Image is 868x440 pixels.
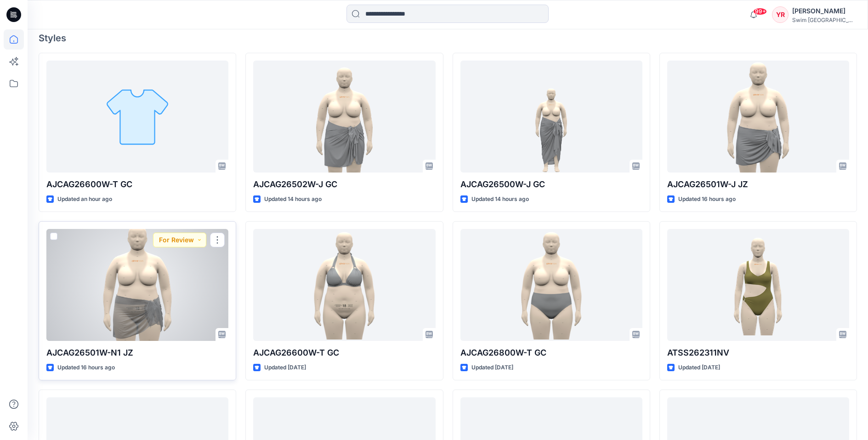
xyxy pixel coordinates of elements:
[57,363,115,373] p: Updated 16 hours ago
[667,178,849,191] p: AJCAG26501W-J JZ
[678,195,736,204] p: Updated 16 hours ago
[253,61,435,173] a: AJCAG26502W-J GC
[471,195,529,204] p: Updated 14 hours ago
[46,346,228,359] p: AJCAG26501W-N1 JZ
[667,229,849,341] a: ATSS262311NV
[772,6,789,23] div: YR
[264,195,322,204] p: Updated 14 hours ago
[792,17,857,23] div: Swim [GEOGRAPHIC_DATA]
[792,6,857,17] div: [PERSON_NAME]
[57,195,112,204] p: Updated an hour ago
[678,363,720,373] p: Updated [DATE]
[46,229,228,341] a: AJCAG26501W-N1 JZ
[264,363,306,373] p: Updated [DATE]
[460,61,642,173] a: AJCAG26500W-J GC
[471,363,513,373] p: Updated [DATE]
[253,229,435,341] a: AJCAG26600W-T GC
[667,346,849,359] p: ATSS262311NV
[753,8,767,15] span: 99+
[46,178,228,191] p: AJCAG26600W-T GC
[460,229,642,341] a: AJCAG26800W-T GC
[253,346,435,359] p: AJCAG26600W-T GC
[39,33,857,44] h4: Styles
[667,61,849,173] a: AJCAG26501W-J JZ
[460,346,642,359] p: AJCAG26800W-T GC
[46,61,228,173] a: AJCAG26600W-T GC
[253,178,435,191] p: AJCAG26502W-J GC
[460,178,642,191] p: AJCAG26500W-J GC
